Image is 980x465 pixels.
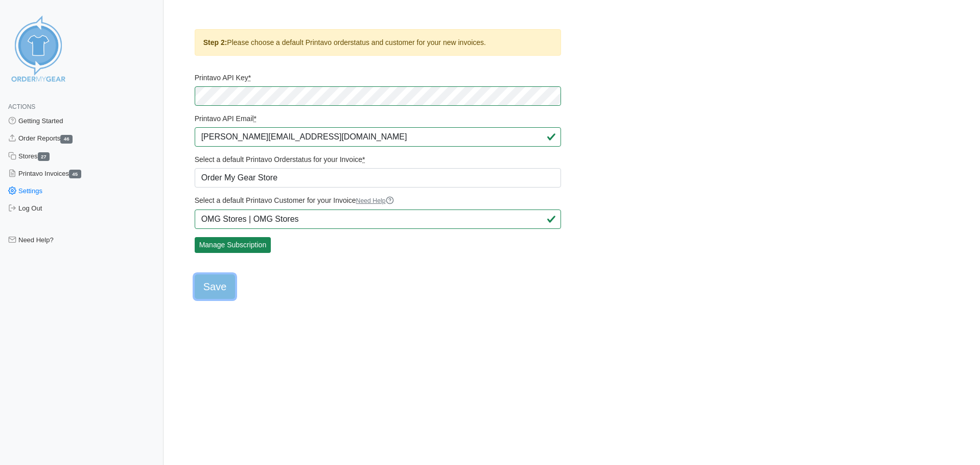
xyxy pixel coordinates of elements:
[195,237,271,253] a: Manage Subscription
[60,135,73,144] span: 46
[195,73,562,82] label: Printavo API Key
[254,114,256,123] abbr: required
[362,155,365,164] abbr: required
[195,155,562,164] label: Select a default Printavo Orderstatus for your Invoice
[248,74,251,82] abbr: required
[195,274,236,299] input: Save
[38,152,50,161] span: 27
[195,114,562,123] label: Printavo API Email
[356,197,394,204] a: Need Help
[203,38,227,46] strong: Step 2:
[8,103,35,110] span: Actions
[195,196,562,205] label: Select a default Printavo Customer for your Invoice
[69,170,81,178] span: 45
[195,210,562,229] input: Type at least 4 characters
[195,29,562,56] div: Please choose a default Printavo orderstatus and customer for your new invoices.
